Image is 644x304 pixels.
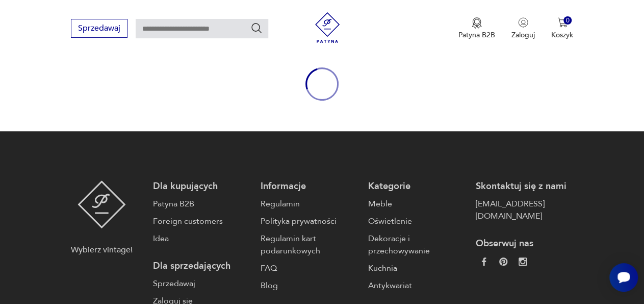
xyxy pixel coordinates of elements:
p: Dla kupujących [153,180,250,193]
img: 37d27d81a828e637adc9f9cb2e3d3a8a.webp [499,258,507,266]
iframe: Smartsupp widget button [609,263,638,292]
a: Sprzedawaj [153,277,250,290]
p: Patyna B2B [458,30,495,40]
p: Skontaktuj się z nami [476,180,573,193]
img: c2fd9cf7f39615d9d6839a72ae8e59e5.webp [519,258,527,266]
a: Antykwariat [368,279,466,292]
a: Dekoracje i przechowywanie [368,232,466,257]
a: [EMAIL_ADDRESS][DOMAIN_NAME] [476,198,573,222]
button: Sprzedawaj [71,19,127,38]
img: Ikona medalu [472,17,482,29]
a: Blog [261,279,358,292]
a: Meble [368,198,466,210]
a: Idea [153,232,250,245]
a: Ikona medaluPatyna B2B [458,17,495,40]
img: Patyna - sklep z meblami i dekoracjami vintage [78,180,126,228]
a: FAQ [261,262,358,274]
p: Zaloguj [511,30,535,40]
a: Kuchnia [368,262,466,274]
button: Zaloguj [511,17,535,40]
a: Patyna B2B [153,198,250,210]
p: Dla sprzedających [153,260,250,272]
button: Szukaj [250,22,263,34]
a: Polityka prywatności [261,215,358,227]
a: Oświetlenie [368,215,466,227]
img: Patyna - sklep z meblami i dekoracjami vintage [312,12,343,43]
button: Patyna B2B [458,17,495,40]
button: 0Koszyk [551,17,573,40]
a: Sprzedawaj [71,26,127,33]
img: Ikonka użytkownika [518,17,528,28]
img: Ikona koszyka [557,17,568,28]
p: Kategorie [368,180,466,193]
p: Koszyk [551,30,573,40]
p: Wybierz vintage! [71,244,133,256]
p: Informacje [261,180,358,193]
p: Obserwuj nas [476,238,573,250]
div: 0 [563,16,572,25]
a: Regulamin [261,198,358,210]
img: da9060093f698e4c3cedc1453eec5031.webp [480,258,488,266]
a: Regulamin kart podarunkowych [261,232,358,257]
a: Foreign customers [153,215,250,227]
